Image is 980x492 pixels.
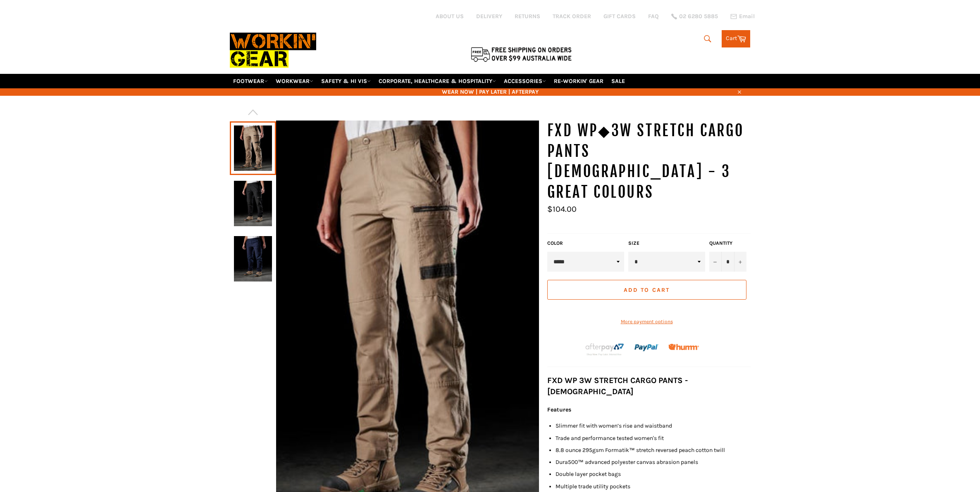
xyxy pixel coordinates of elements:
a: DELIVERY [476,12,502,20]
a: RE-WORKIN' GEAR [551,74,607,88]
a: SAFETY & HI VIS [318,74,374,88]
a: ABOUT US [436,12,464,20]
img: FXD WP◆3W Stretch Cargo Pants LADIES - 3 Great Colours - Workin' Gear [234,181,272,226]
span: Double layer pocket bags [556,471,621,478]
button: Add to Cart [547,280,746,300]
img: Workin Gear leaders in Workwear, Safety Boots, PPE, Uniforms. Australia's No.1 in Workwear [230,27,316,73]
span: Dura500™ advanced polyester canvas abrasion panels [556,459,698,466]
img: FXD WP◆3W Stretch Cargo Pants LADIES - 3 Great Colours - Workin' Gear [234,236,272,281]
a: WORKWEAR [272,74,317,88]
img: Humm_core_logo_RGB-01_300x60px_small_195d8312-4386-4de7-b182-0ef9b6303a37.png [668,344,699,350]
a: RETURNS [515,12,540,20]
li: Trade and performance tested women's fit [556,434,751,442]
span: WEAR NOW | PAY LATER | AFTERPAY [230,88,751,96]
button: Increase item quantity by one [734,252,746,272]
a: Email [730,13,755,20]
label: Color [547,240,624,247]
span: Multiple trade utility pockets [556,483,630,490]
span: Email [739,14,755,19]
a: FOOTWEAR [230,74,271,88]
li: Slimmer fit with women’s rise and waistband [556,422,751,430]
a: 02 6280 5885 [671,14,718,19]
a: CORPORATE, HEALTHCARE & HOSPITALITY [375,74,499,88]
button: Reduce item quantity by one [709,252,722,272]
a: GIFT CARDS [603,12,636,20]
a: More payment options [547,318,746,325]
img: Afterpay-Logo-on-dark-bg_large.png [584,342,625,356]
img: Flat $9.95 shipping Australia wide [470,45,573,63]
h1: FXD WP◆3W Stretch Cargo Pants [DEMOGRAPHIC_DATA] - 3 Great Colours [547,121,751,202]
span: $104.00 [547,204,577,214]
a: TRACK ORDER [553,12,591,20]
span: 8.8 ounce 295gsm Formatik™ stretch reversed peach cotton twill [556,447,725,454]
a: ACCESSORIES [501,74,549,88]
img: paypal.png [634,336,659,360]
a: FAQ [648,12,659,20]
a: Cart [722,30,750,47]
strong: Features [547,406,571,413]
strong: FXD WP 3W STRETCH CARGO PANTS - [DEMOGRAPHIC_DATA] [547,376,688,396]
label: Quantity [709,240,746,247]
span: Add to Cart [624,286,670,293]
a: SALE [608,74,628,88]
label: Size [628,240,705,247]
span: 02 6280 5885 [679,14,718,19]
